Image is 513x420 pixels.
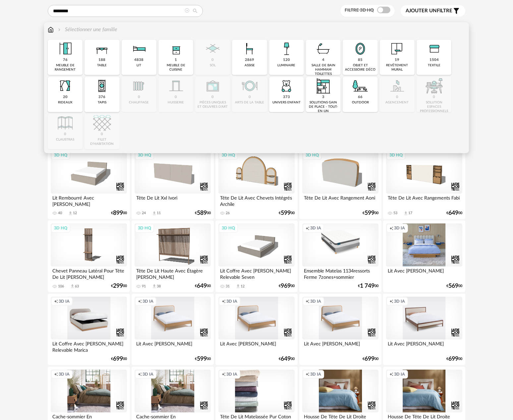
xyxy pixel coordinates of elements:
[383,220,465,292] a: Creation icon 3D IA Lit Avec [PERSON_NAME] €56900
[351,40,369,58] img: Miroir.png
[152,284,157,289] span: Download icon
[175,58,177,63] div: 1
[281,284,291,288] span: 969
[283,58,290,63] div: 120
[197,284,207,288] span: 649
[401,5,465,17] button: Ajouter unfiltre Filter icon
[50,63,81,72] div: meuble de rangement
[215,148,298,219] a: 3D HQ Tête De Lit Avec Chevets Intégrés Archile 26 €59900
[279,357,295,361] div: € 00
[303,151,322,159] div: 3D HQ
[93,77,111,95] img: Tapis.png
[308,63,339,76] div: salle de bain hammam toilettes
[310,299,321,304] span: 3D IA
[113,211,123,215] span: 899
[358,95,363,100] div: 66
[63,95,68,100] div: 20
[54,299,58,304] span: Creation icon
[386,267,462,280] div: Lit Avec [PERSON_NAME]
[51,267,127,280] div: Chevet Panneau Latéral Pour Tête De Lit [PERSON_NAME]
[215,220,298,292] a: 3D HQ Lit Coffre Avec [PERSON_NAME] Relevable Seven 31 Download icon 12 €96900
[389,225,393,231] span: Creation icon
[322,58,324,63] div: 4
[452,7,460,15] span: Filter icon
[272,100,301,105] div: univers enfant
[226,284,230,289] div: 31
[59,372,70,377] span: 3D IA
[111,357,127,361] div: € 00
[241,284,245,289] div: 12
[134,58,143,63] div: 4838
[351,77,369,95] img: Outdoor.png
[406,8,452,14] span: filtre
[283,95,290,100] div: 373
[137,63,141,68] div: lit
[98,100,106,105] div: tapis
[54,372,58,377] span: Creation icon
[93,40,111,58] img: Table.png
[138,299,142,304] span: Creation icon
[135,194,211,207] div: Tête De Lit Xxl Ivori
[281,211,291,215] span: 599
[386,339,462,353] div: Lit Avec [PERSON_NAME]
[135,267,211,280] div: Tête De Lit Haute Avec Étagère [PERSON_NAME]
[406,8,437,13] span: Ajouter un
[226,372,237,377] span: 3D IA
[142,211,146,215] div: 24
[75,284,79,289] div: 63
[219,224,238,232] div: 3D HQ
[279,211,295,215] div: € 00
[386,151,406,159] div: 3D HQ
[446,357,462,361] div: € 00
[98,95,105,100] div: 376
[57,26,62,33] img: svg+xml;base64,PHN2ZyB3aWR0aD0iMTYiIGhlaWdodD0iMTYiIHZpZXdCb3g9IjAgMCAxNiAxNiIgZmlsbD0ibm9uZSIgeG...
[393,211,397,215] div: 53
[113,357,123,361] span: 699
[197,357,207,361] span: 599
[299,220,381,292] a: Creation icon 3D IA Ensemble Matelas 1134ressorts Ferme 7zones+sommier €1 74900
[142,299,153,304] span: 3D IA
[157,211,161,215] div: 11
[195,211,211,215] div: € 00
[345,8,374,13] span: Filtre 3D HQ
[97,63,107,68] div: table
[113,284,123,288] span: 299
[352,100,369,105] div: outdoor
[277,40,295,58] img: Luminaire.png
[365,211,374,215] span: 599
[386,194,462,207] div: Tête De Lit Avec Rangements Fabi
[56,40,74,58] img: Meuble%20de%20rangement.png
[51,194,127,207] div: Lit Rembourré Avec [PERSON_NAME]
[111,211,127,215] div: € 00
[68,211,73,216] span: Download icon
[302,339,378,353] div: Lit Avec [PERSON_NAME]
[308,100,339,113] div: solutions gain de place - tout-en-un
[306,372,310,377] span: Creation icon
[48,294,130,365] a: Creation icon 3D IA Lit Coffre Avec [PERSON_NAME] Relevable Marica €69900
[306,225,310,231] span: Creation icon
[382,63,413,72] div: revêtement mural
[195,284,211,288] div: € 00
[70,284,75,289] span: Download icon
[218,339,295,353] div: Lit Avec [PERSON_NAME]
[51,339,127,353] div: Lit Coffre Avec [PERSON_NAME] Relevable Marica
[219,151,238,159] div: 3D HQ
[135,339,211,353] div: Lit Avec [PERSON_NAME]
[130,40,148,58] img: Literie.png
[195,357,211,361] div: € 00
[135,224,154,232] div: 3D HQ
[218,194,295,207] div: Tête De Lit Avec Chevets Intégrés Archile
[448,357,458,361] span: 699
[299,294,381,365] a: Creation icon 3D IA Lit Avec [PERSON_NAME] €69900
[58,100,72,105] div: rideaux
[446,211,462,215] div: € 00
[281,357,291,361] span: 649
[58,284,64,289] div: 106
[56,77,74,95] img: Rideaux.png
[222,372,226,377] span: Creation icon
[73,211,77,215] div: 12
[358,58,363,63] div: 85
[365,357,374,361] span: 699
[132,294,214,365] a: Creation icon 3D IA Lit Avec [PERSON_NAME] €59900
[310,372,321,377] span: 3D IA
